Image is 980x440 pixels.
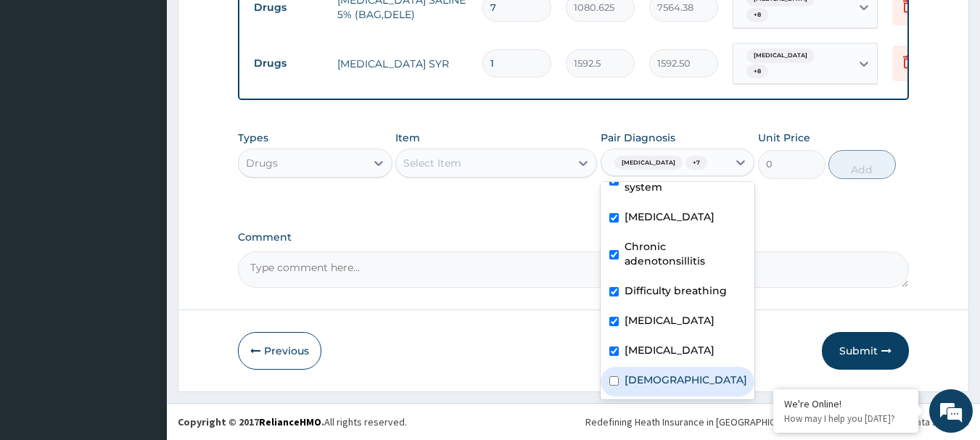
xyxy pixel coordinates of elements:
[403,156,461,170] div: Select Item
[246,156,278,170] div: Drugs
[259,415,321,428] a: RelianceHMO
[625,343,715,357] label: [MEDICAL_DATA]
[746,65,768,79] span: + 8
[601,130,675,145] label: Pair Diagnosis
[178,415,324,428] strong: Copyright © 2017 .
[27,72,59,109] img: d_794563401_company_1708531726252_794563401
[625,239,746,268] label: Chronic adenotonsillitis
[167,403,980,440] footer: All rights reserved.
[746,49,815,63] span: [MEDICAL_DATA]
[75,81,244,100] div: Chat with us now
[746,8,768,22] span: + 8
[828,150,896,179] button: Add
[685,156,707,170] span: + 7
[247,50,330,77] td: Drugs
[238,231,910,244] label: Comment
[614,156,683,170] span: [MEDICAL_DATA]
[625,313,715,328] label: [MEDICAL_DATA]
[84,129,200,275] span: We're online!
[822,332,909,370] button: Submit
[625,373,747,387] label: [DEMOGRAPHIC_DATA]
[330,49,475,78] td: [MEDICAL_DATA] SYR
[758,130,810,145] label: Unit Price
[784,397,907,410] div: We're Online!
[238,7,273,42] div: Minimize live chat window
[784,412,907,425] p: How may I help you today?
[585,415,969,429] div: Redefining Heath Insurance in [GEOGRAPHIC_DATA] using Telemedicine and Data Science!
[395,130,420,145] label: Item
[238,132,268,144] label: Types
[625,283,727,298] label: Difficulty breathing
[7,289,276,340] textarea: Type your message and hit 'Enter'
[238,332,321,370] button: Previous
[625,209,715,224] label: [MEDICAL_DATA]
